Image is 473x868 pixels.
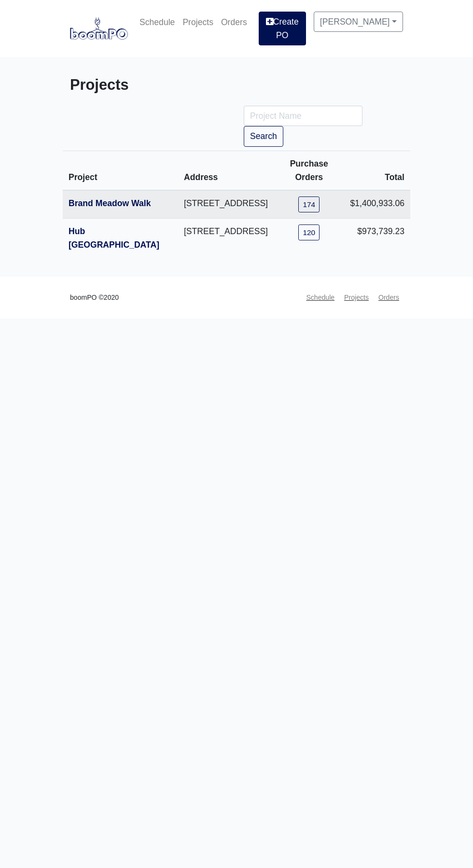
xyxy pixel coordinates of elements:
a: Brand Meadow Walk [69,198,151,208]
td: [STREET_ADDRESS] [178,218,274,257]
a: Schedule [302,288,338,307]
a: Orders [375,288,403,307]
a: Projects [340,288,373,307]
small: boomPO ©2020 [70,292,119,303]
a: Schedule [136,12,179,33]
td: $973,739.23 [344,218,410,257]
a: [PERSON_NAME] [314,12,403,32]
th: Project [63,151,178,190]
th: Purchase Orders [274,151,344,190]
img: boomPO [70,17,128,40]
td: $1,400,933.06 [344,190,410,219]
th: Address [178,151,274,190]
a: Projects [179,12,217,33]
h3: Projects [70,76,229,94]
a: Hub [GEOGRAPHIC_DATA] [69,226,159,250]
button: Search [244,126,283,146]
a: Create PO [259,12,306,45]
a: Orders [217,12,251,33]
a: 174 [298,196,320,212]
td: [STREET_ADDRESS] [178,190,274,219]
th: Total [344,151,410,190]
a: 120 [298,224,320,240]
input: Project Name [244,106,362,126]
